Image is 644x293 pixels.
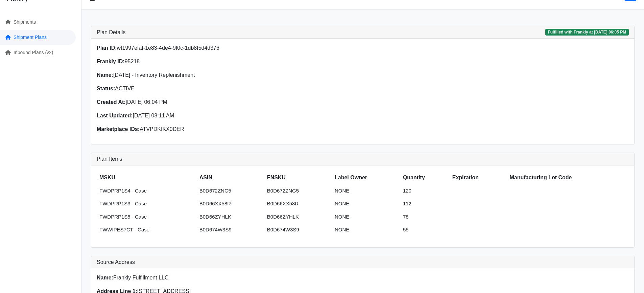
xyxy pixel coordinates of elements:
td: FWDPRP1S3 - Case [97,197,197,210]
h3: Source Address [97,259,629,265]
strong: Name: [97,275,113,280]
p: Frankly Fulfillment LLC [97,274,359,282]
td: NONE [332,210,400,224]
th: Manufacturing Lot Code [507,171,629,184]
th: ASIN [197,171,264,184]
td: B0D66ZYHLK [264,210,332,224]
th: Label Owner [332,171,400,184]
td: B0D672ZNG5 [197,184,264,198]
span: Fulfilled with Frankly at [DATE] 06:05 PM [545,29,629,36]
td: B0D672ZNG5 [264,184,332,198]
td: 120 [400,184,450,198]
td: NONE [332,197,400,210]
td: B0D66XX58R [264,197,332,210]
td: B0D674W3S9 [264,223,332,236]
td: NONE [332,223,400,236]
td: 55 [400,223,450,236]
td: FWWIPES7CT - Case [97,223,197,236]
p: 95218 [97,58,359,66]
strong: Name: [97,72,113,78]
strong: Plan ID: [97,45,117,51]
td: NONE [332,184,400,198]
strong: Status: [97,86,115,91]
h3: Plan Details [97,29,125,36]
p: [DATE] - Inventory Replenishment [97,71,359,79]
td: FWDPRP1S4 - Case [97,184,197,198]
th: MSKU [97,171,197,184]
td: 112 [400,197,450,210]
p: [DATE] 08:11 AM [97,112,359,120]
p: ACTIVE [97,85,359,93]
strong: Last Updated: [97,113,133,118]
strong: Created At: [97,99,126,105]
td: B0D66XX58R [197,197,264,210]
td: B0D66ZYHLK [197,210,264,224]
td: 78 [400,210,450,224]
td: FWDPRP1S5 - Case [97,210,197,224]
strong: Marketplace IDs: [97,126,140,132]
th: FNSKU [264,171,332,184]
th: Expiration [450,171,507,184]
th: Quantity [400,171,450,184]
td: B0D674W3S9 [197,223,264,236]
h3: Plan Items [97,156,629,162]
strong: Frankly ID: [97,59,125,64]
p: [DATE] 06:04 PM [97,98,359,106]
p: ATVPDKIKX0DER [97,125,359,133]
p: wf1997efaf-1e83-4de4-9f0c-1db8f5d4d376 [97,44,359,52]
